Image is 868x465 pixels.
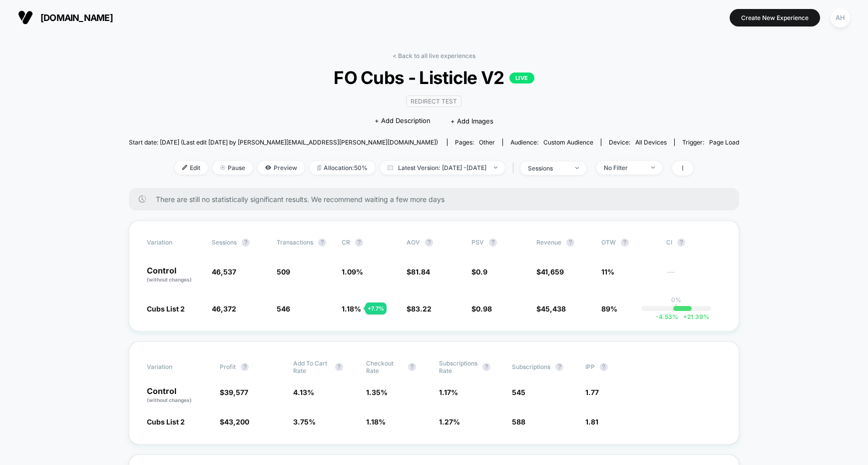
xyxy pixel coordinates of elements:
[317,165,321,170] img: rebalance
[601,238,656,246] span: OTW
[182,165,187,170] img: edit
[476,304,492,313] span: 0.98
[471,238,484,246] span: PSV
[494,166,497,168] img: end
[585,363,595,370] span: IPP
[675,303,677,311] p: |
[510,138,593,146] div: Audience:
[220,388,248,396] span: $
[293,388,314,396] span: 4.13 %
[407,238,420,246] span: AOV
[366,417,386,426] span: 1.18 %
[509,72,534,83] p: LIVE
[536,267,564,276] span: $
[541,267,564,276] span: 41,659
[335,363,343,371] button: ?
[555,363,563,371] button: ?
[212,304,236,313] span: 46,372
[224,388,248,396] span: 39,577
[393,52,475,59] a: < Back to all live experiences
[156,195,719,203] span: There are still no statistically significant results. We recommend waiting a few more days
[147,238,202,246] span: Variation
[541,304,566,313] span: 45,438
[220,165,225,170] img: end
[528,164,568,172] div: sessions
[512,363,550,370] span: Subscriptions
[380,161,505,174] span: Latest Version: [DATE] - [DATE]
[471,267,487,276] span: $
[407,304,432,313] span: $
[242,238,250,246] button: ?
[536,238,561,246] span: Revenue
[342,267,363,276] span: 1.09 %
[407,267,430,276] span: $
[411,267,430,276] span: 81.84
[277,267,290,276] span: 509
[18,10,33,25] img: Visually logo
[293,417,316,426] span: 3.75 %
[425,238,433,246] button: ?
[147,276,192,282] span: (without changes)
[366,359,403,374] span: Checkout Rate
[489,238,497,246] button: ?
[406,95,461,107] span: Redirect Test
[671,296,681,303] p: 0%
[476,267,487,276] span: 0.9
[213,161,253,174] span: Pause
[258,161,305,174] span: Preview
[147,359,202,374] span: Variation
[220,417,249,426] span: $
[40,12,113,23] span: [DOMAIN_NAME]
[510,161,520,175] span: |
[482,363,490,371] button: ?
[709,138,739,146] span: Page Load
[365,302,387,314] div: + 7.7 %
[293,359,330,374] span: Add To Cart Rate
[147,266,202,283] p: Control
[678,313,709,320] span: 21.39 %
[682,138,739,146] div: Trigger:
[355,238,363,246] button: ?
[656,313,678,320] span: -4.53 %
[212,238,237,246] span: Sessions
[439,388,458,396] span: 1.17 %
[601,267,614,276] span: 11%
[375,116,431,126] span: + Add Description
[621,238,629,246] button: ?
[212,267,236,276] span: 46,537
[450,117,493,125] span: + Add Images
[366,388,388,396] span: 1.35 %
[543,138,593,146] span: Custom Audience
[677,238,685,246] button: ?
[342,304,361,313] span: 1.18 %
[408,363,416,371] button: ?
[683,313,687,320] span: +
[318,238,326,246] button: ?
[666,238,721,246] span: CI
[147,397,192,403] span: (without changes)
[388,165,393,170] img: calendar
[129,138,438,146] span: Start date: [DATE] (Last edit [DATE] by [PERSON_NAME][EMAIL_ADDRESS][PERSON_NAME][DOMAIN_NAME])
[651,166,655,168] img: end
[604,164,644,171] div: No Filter
[666,269,721,283] span: ---
[828,7,853,28] button: AH
[635,138,667,146] span: all devices
[175,161,208,174] span: Edit
[601,138,674,146] span: Device:
[224,417,249,426] span: 43,200
[15,9,116,25] button: [DOMAIN_NAME]
[277,238,313,246] span: Transactions
[831,8,850,27] div: AH
[536,304,566,313] span: $
[471,304,492,313] span: $
[455,138,495,146] div: Pages:
[439,417,460,426] span: 1.27 %
[600,363,608,371] button: ?
[566,238,574,246] button: ?
[220,363,236,370] span: Profit
[512,388,525,396] span: 545
[342,238,350,246] span: CR
[575,167,579,169] img: end
[730,9,820,26] button: Create New Experience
